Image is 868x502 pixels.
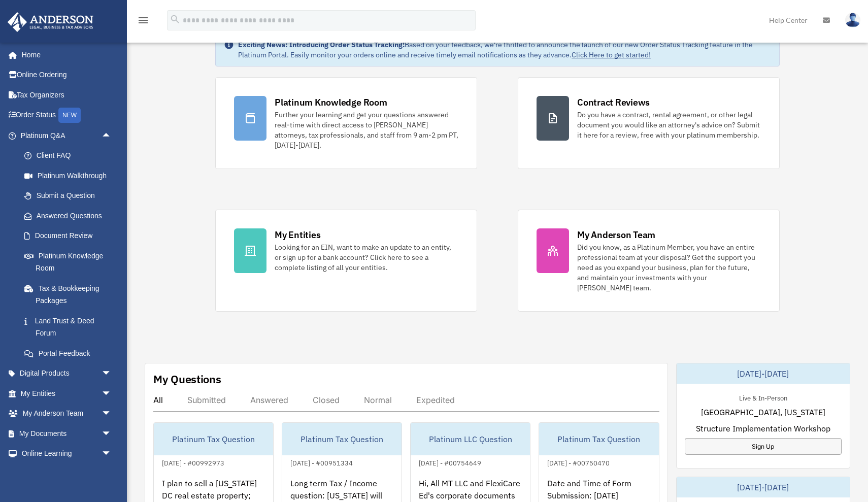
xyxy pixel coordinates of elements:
[14,165,127,186] a: Platinum Walkthrough
[275,110,458,150] div: Further your learning and get your questions answered real-time with direct access to [PERSON_NAM...
[7,105,127,126] a: Order StatusNEW
[14,206,127,226] a: Answered Questions
[411,423,530,455] div: Platinum LLC Question
[153,372,221,387] div: My Questions
[577,242,761,293] div: Did you know, as a Platinum Member, you have an entire professional team at your disposal? Get th...
[14,186,127,206] a: Submit a Question
[7,444,127,464] a: Online Learningarrow_drop_down
[282,423,402,455] div: Platinum Tax Question
[416,395,455,405] div: Expedited
[137,18,149,26] a: menu
[313,395,340,405] div: Closed
[154,457,232,467] div: [DATE] - #00992973
[364,395,392,405] div: Normal
[518,77,780,169] a: Contract Reviews Do you have a contract, rental agreement, or other legal document you would like...
[282,457,361,467] div: [DATE] - #00951334
[577,228,655,241] div: My Anderson Team
[685,438,842,455] a: Sign Up
[731,392,795,403] div: Live & In-Person
[102,463,122,484] span: arrow_drop_down
[539,457,618,467] div: [DATE] - #00750470
[7,404,127,424] a: My Anderson Teamarrow_drop_down
[238,40,405,49] strong: Exciting News: Introducing Order Status Tracking!
[7,423,127,444] a: My Documentsarrow_drop_down
[7,65,127,85] a: Online Ordering
[677,363,850,384] div: [DATE]-[DATE]
[170,14,181,25] i: search
[102,404,122,424] span: arrow_drop_down
[572,50,651,59] a: Click Here to get started!
[14,146,127,166] a: Client FAQ
[845,13,860,27] img: User Pic
[677,477,850,497] div: [DATE]-[DATE]
[14,343,127,363] a: Portal Feedback
[102,444,122,464] span: arrow_drop_down
[518,210,780,312] a: My Anderson Team Did you know, as a Platinum Member, you have an entire professional team at your...
[102,383,122,404] span: arrow_drop_down
[14,278,127,311] a: Tax & Bookkeeping Packages
[7,363,127,384] a: Digital Productsarrow_drop_down
[275,242,458,273] div: Looking for an EIN, want to make an update to an entity, or sign up for a bank account? Click her...
[14,246,127,278] a: Platinum Knowledge Room
[215,210,477,312] a: My Entities Looking for an EIN, want to make an update to an entity, or sign up for a bank accoun...
[7,45,122,65] a: Home
[5,12,96,32] img: Anderson Advisors Platinum Portal
[14,226,127,246] a: Document Review
[7,85,127,105] a: Tax Organizers
[7,125,127,146] a: Platinum Q&Aarrow_drop_up
[14,311,127,343] a: Land Trust & Deed Forum
[102,125,122,146] span: arrow_drop_up
[102,363,122,384] span: arrow_drop_down
[238,40,771,60] div: Based on your feedback, we're thrilled to announce the launch of our new Order Status Tracking fe...
[539,423,658,455] div: Platinum Tax Question
[137,14,149,26] i: menu
[577,96,650,109] div: Contract Reviews
[250,395,288,405] div: Answered
[701,406,825,418] span: [GEOGRAPHIC_DATA], [US_STATE]
[154,423,273,455] div: Platinum Tax Question
[7,463,127,484] a: Billingarrow_drop_down
[696,422,830,434] span: Structure Implementation Workshop
[215,77,477,169] a: Platinum Knowledge Room Further your learning and get your questions answered real-time with dire...
[275,96,387,109] div: Platinum Knowledge Room
[153,395,163,405] div: All
[577,110,761,140] div: Do you have a contract, rental agreement, or other legal document you would like an attorney's ad...
[102,423,122,444] span: arrow_drop_down
[411,457,489,467] div: [DATE] - #00754649
[187,395,226,405] div: Submitted
[7,383,127,404] a: My Entitiesarrow_drop_down
[58,108,81,123] div: NEW
[275,228,320,241] div: My Entities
